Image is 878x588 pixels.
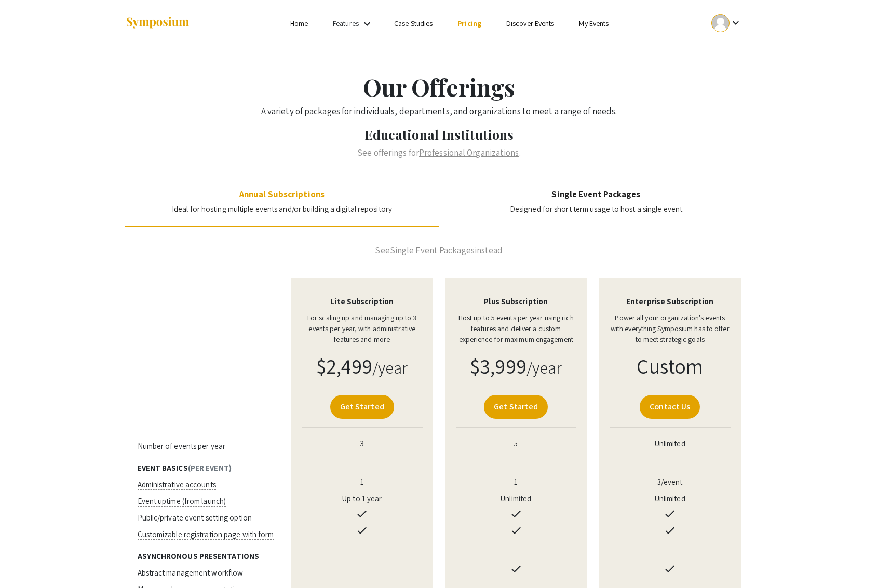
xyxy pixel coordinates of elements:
h4: Annual Subscriptions [172,189,392,199]
iframe: Chat [8,541,44,580]
td: Unlimited [593,490,747,507]
button: Expand account dropdown [700,11,753,35]
span: Asynchronous Presentations [138,551,260,561]
a: My Events [579,19,609,28]
td: Up to 1 year [285,490,439,507]
span: done [664,563,676,575]
span: Public/private event setting option [138,513,252,523]
td: 3 [285,436,439,453]
td: Number of events per year [131,436,286,453]
img: Symposium by ForagerOne [125,16,190,30]
mat-icon: Expand Features list [361,18,373,30]
a: Pricing [457,19,481,28]
span: Event uptime (from launch) [138,496,226,507]
span: See offerings for . [357,147,520,158]
mat-icon: Expand account dropdown [730,17,742,29]
td: Unlimited [593,436,747,453]
td: 1 [285,474,439,490]
a: Discover Events [506,19,555,28]
span: done [510,508,522,520]
p: Host up to 5 events per year using rich features and deliver a custom experience for maximum enga... [456,312,577,345]
span: done [356,508,368,520]
td: 3/event [593,474,747,490]
span: Ideal for hosting multiple events and/or building a digital repository [172,204,392,214]
span: Designed for short term usage to host a single event [510,204,682,214]
h4: Plus Subscription [456,297,577,306]
a: Home [290,19,308,28]
span: Customizable registration page with form [138,529,274,540]
a: Features [333,19,359,28]
a: Professional Organizations [419,147,519,158]
td: Unlimited [439,490,593,507]
small: /year [526,357,562,378]
td: 5 [439,436,593,453]
span: (Per event) [188,463,232,473]
span: Administrative accounts [138,480,216,490]
span: Custom [637,352,703,379]
a: Case Studies [394,19,433,28]
span: done [664,524,676,537]
a: Get Started [330,395,394,419]
td: 1 [439,474,593,490]
small: /year [372,357,408,378]
a: Contact Us [640,395,700,419]
span: done [510,563,522,575]
h4: Enterprise Subscription [610,297,731,306]
p: For scaling up and managing up to 3 events per year, with administrative features and more [302,312,423,345]
span: $2,499 [316,352,372,379]
h4: Lite Subscription [302,297,423,306]
span: done [664,508,676,520]
a: Single Event Packages [390,244,475,256]
span: Event Basics [138,463,188,473]
span: done [510,524,522,537]
p: Power all your organization's events with everything Symposium has to offer to meet strategic goals [610,312,731,345]
a: Get Started [484,395,548,419]
span: $3,999 [470,352,526,379]
h4: Single Event Packages [510,189,682,199]
span: Abstract management workflow [138,568,244,578]
span: done [356,524,368,537]
p: See instead [125,244,753,257]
